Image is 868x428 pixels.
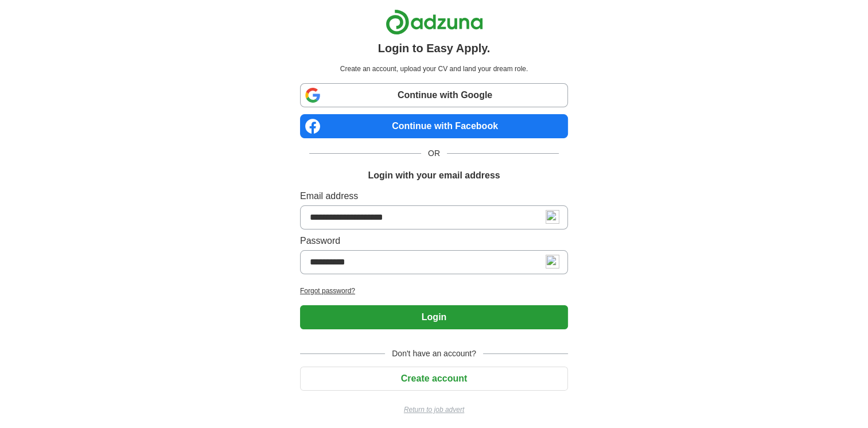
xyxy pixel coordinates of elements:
label: Email address [300,189,568,203]
label: Password [300,234,568,248]
button: Login [300,305,568,329]
h1: Login with your email address [368,169,500,182]
a: Forgot password? [300,286,568,296]
a: Continue with Google [300,83,568,107]
h1: Login to Easy Apply. [378,40,491,57]
img: Adzuna logo [386,9,483,35]
span: Don't have an account? [385,348,483,360]
img: npw-badge-icon-locked.svg [546,255,559,269]
img: npw-badge-icon-locked.svg [546,210,559,224]
a: Continue with Facebook [300,114,568,138]
a: Create account [300,373,568,383]
a: Return to job advert [300,404,568,415]
p: Create an account, upload your CV and land your dream role. [302,64,566,74]
button: Create account [300,367,568,391]
span: OR [421,147,447,159]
